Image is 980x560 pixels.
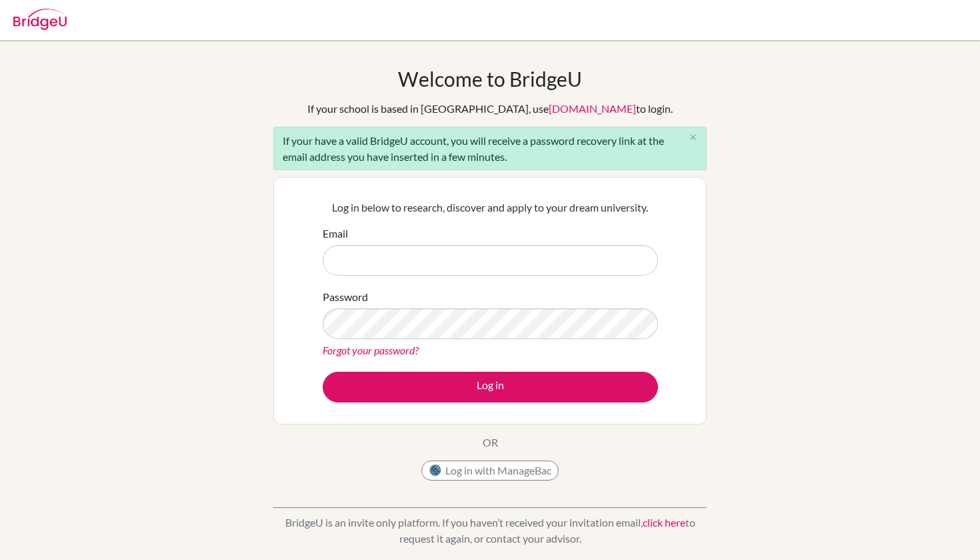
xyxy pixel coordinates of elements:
label: Password [323,289,368,305]
a: Forgot your password? [323,344,419,356]
button: Log in [323,372,658,402]
img: Bridge-U [13,9,67,30]
h1: Welcome to BridgeU [398,67,582,91]
button: Close [679,127,706,148]
p: BridgeU is an invite only platform. If you haven’t received your invitation email, to request it ... [273,515,707,547]
button: Log in with ManageBac [421,461,559,481]
p: OR [483,435,498,451]
a: [DOMAIN_NAME] [549,102,636,115]
p: Log in below to research, discover and apply to your dream university. [323,200,658,216]
a: click here [643,516,685,529]
div: If your school is based in [GEOGRAPHIC_DATA], use to login. [307,101,673,117]
label: Email [323,226,348,242]
div: If your have a valid BridgeU account, you will receive a password recovery link at the email addr... [273,127,707,170]
i: close [688,132,698,142]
